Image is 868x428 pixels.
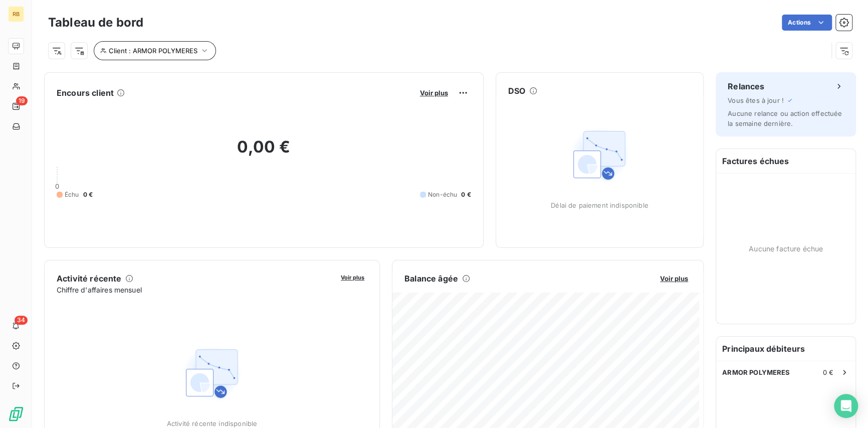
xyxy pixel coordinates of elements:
[16,96,28,105] span: 19
[782,15,832,31] button: Actions
[57,137,471,167] h2: 0,00 €
[404,272,458,284] h6: Balance âgée
[660,274,688,282] span: Voir plus
[55,182,59,190] span: 0
[508,85,525,97] h6: DSO
[57,272,121,284] h6: Activité récente
[48,14,143,32] h3: Tableau de bord
[823,368,833,376] span: 0 €
[567,123,631,187] img: Empty state
[15,316,28,325] span: 34
[749,243,823,254] span: Aucune facture échue
[338,272,367,281] button: Voir plus
[167,419,257,427] span: Activité récente indisponible
[57,284,334,295] span: Chiffre d'affaires mensuel
[420,89,448,97] span: Voir plus
[94,41,216,60] button: Client : ARMOR POLYMERES
[728,80,764,92] h6: Relances
[728,96,784,104] span: Vous êtes à jour !
[65,190,79,199] span: Échu
[8,406,24,422] img: Logo LeanPay
[8,6,24,22] div: RB
[109,47,197,55] span: Client : ARMOR POLYMERES
[461,190,471,199] span: 0 €
[341,274,364,281] span: Voir plus
[722,368,790,376] span: ARMOR POLYMERES
[716,337,855,361] h6: Principaux débiteurs
[428,190,457,199] span: Non-échu
[551,201,648,209] span: Délai de paiement indisponible
[716,149,855,173] h6: Factures échues
[417,88,451,97] button: Voir plus
[180,341,244,405] img: Empty state
[728,109,842,127] span: Aucune relance ou action effectuée la semaine dernière.
[83,190,93,199] span: 0 €
[834,394,858,418] div: Open Intercom Messenger
[657,274,691,283] button: Voir plus
[57,87,114,99] h6: Encours client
